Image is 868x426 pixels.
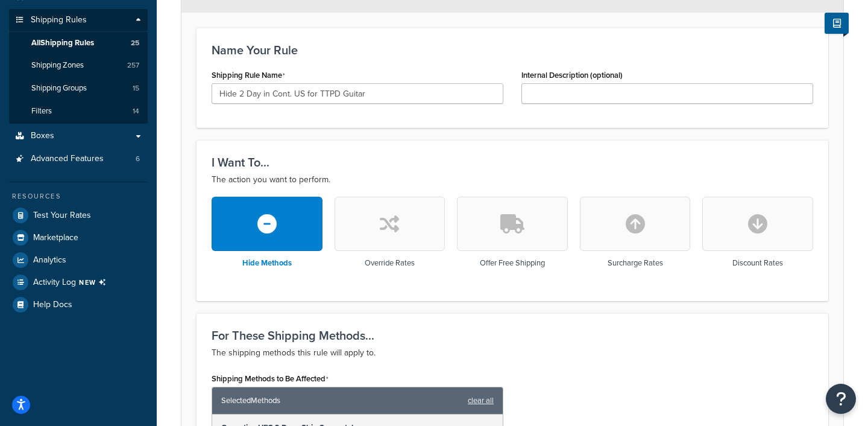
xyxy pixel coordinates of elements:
[212,329,813,342] h3: For These Shipping Methods...
[33,300,72,310] span: Help Docs
[212,173,813,187] p: The action you want to perform.
[9,272,148,293] li: [object Object]
[31,154,104,164] span: Advanced Features
[212,346,813,360] p: The shipping methods this rule will apply to.
[480,259,545,267] h3: Offer Free Shipping
[608,259,663,267] h3: Surcharge Rates
[9,205,148,226] a: Test Your Rates
[33,233,78,243] span: Marketplace
[9,125,148,147] a: Boxes
[221,392,462,409] span: Selected Methods
[133,106,139,116] span: 14
[468,392,494,409] a: clear all
[9,148,148,170] li: Advanced Features
[732,259,783,267] h3: Discount Rates
[31,15,87,25] span: Shipping Rules
[212,374,329,384] label: Shipping Methods to Be Affected
[212,43,813,57] h3: Name Your Rule
[9,100,148,122] li: Filters
[33,275,111,290] span: Activity Log
[9,148,148,170] a: Advanced Features6
[242,259,292,267] h3: Hide Methods
[33,255,66,265] span: Analytics
[826,384,856,414] button: Open Resource Center
[9,272,148,293] a: Activity LogNEW
[212,71,285,80] label: Shipping Rule Name
[31,106,52,116] span: Filters
[9,191,148,202] div: Resources
[9,227,148,249] a: Marketplace
[9,54,148,77] a: Shipping Zones257
[9,77,148,100] a: Shipping Groups15
[131,38,139,48] span: 25
[33,211,91,221] span: Test Your Rates
[31,38,94,48] span: All Shipping Rules
[31,131,54,141] span: Boxes
[521,71,623,80] label: Internal Description (optional)
[79,278,111,287] span: NEW
[9,100,148,122] a: Filters14
[31,60,84,71] span: Shipping Zones
[127,60,139,71] span: 257
[212,156,813,169] h3: I Want To...
[9,294,148,316] a: Help Docs
[365,259,415,267] h3: Override Rates
[9,249,148,271] a: Analytics
[825,13,849,34] button: Show Help Docs
[31,83,87,94] span: Shipping Groups
[136,154,140,164] span: 6
[9,32,148,54] a: AllShipping Rules25
[133,83,139,94] span: 15
[9,77,148,100] li: Shipping Groups
[9,9,148,31] a: Shipping Rules
[9,9,148,124] li: Shipping Rules
[9,54,148,77] li: Shipping Zones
